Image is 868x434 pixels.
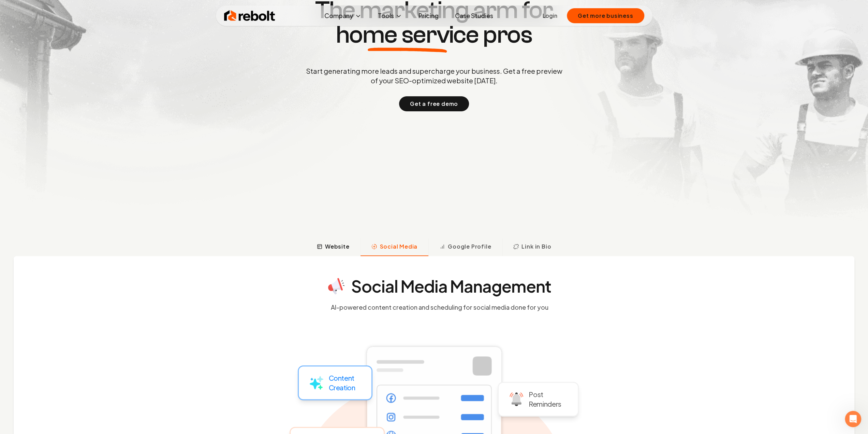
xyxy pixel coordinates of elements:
button: Link in Bio [502,238,562,256]
p: Content Creation [329,373,355,392]
a: Case Studies [450,9,499,23]
a: Login [543,12,557,20]
p: Post Reminders [529,390,561,409]
span: home service [336,23,479,47]
iframe: Intercom live chat [845,411,861,427]
a: Pricing [413,9,444,23]
button: Social Media [360,238,428,256]
span: Social Media [380,242,417,251]
button: Get a free demo [399,96,469,111]
button: Company [319,9,367,23]
button: Tools [372,9,408,23]
span: Google Profile [448,242,491,251]
button: Website [306,238,361,256]
p: Start generating more leads and supercharge your business. Get a free preview of your SEO-optimiz... [305,66,564,85]
button: Google Profile [428,238,502,256]
img: Rebolt Logo [224,9,275,23]
span: Link in Bio [521,242,551,251]
h4: Social Media Management [351,278,551,294]
span: Website [325,242,350,251]
button: Get more business [567,8,644,23]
